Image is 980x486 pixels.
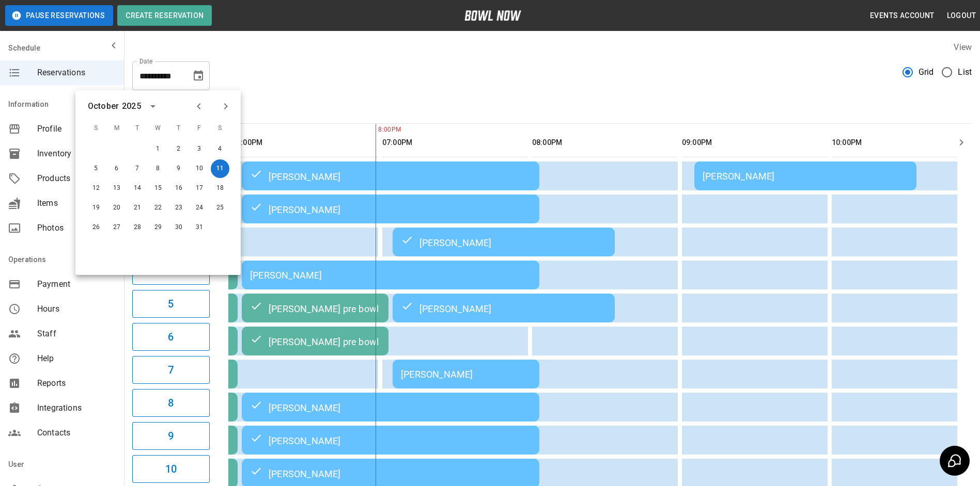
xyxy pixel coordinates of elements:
[703,171,908,182] div: [PERSON_NAME]
[211,140,229,158] button: Oct 4, 2025
[132,356,210,384] button: 7
[211,118,229,139] span: S
[117,5,212,26] button: Create Reservation
[169,118,188,139] span: T
[250,270,531,281] div: [PERSON_NAME]
[250,302,380,314] div: [PERSON_NAME] pre bowl
[165,461,177,477] h6: 10
[132,389,210,417] button: 8
[169,159,188,178] button: Oct 9, 2025
[169,140,188,158] button: Oct 2, 2025
[149,118,167,139] span: W
[37,123,116,135] span: Profile
[958,66,972,78] span: List
[37,352,116,365] span: Help
[376,125,378,135] span: 8:00PM
[168,296,174,312] h6: 5
[37,402,116,414] span: Integrations
[37,148,116,160] span: Inventory
[128,199,147,217] button: Oct 21, 2025
[37,377,116,390] span: Reports
[128,179,147,198] button: Oct 14, 2025
[87,118,105,139] span: S
[250,170,531,182] div: [PERSON_NAME]
[919,66,934,78] span: Grid
[250,401,531,413] div: [PERSON_NAME]
[464,10,521,21] img: logo
[169,179,188,198] button: Oct 16, 2025
[211,199,229,217] button: Oct 25, 2025
[132,99,972,123] div: inventory tabs
[132,455,210,483] button: 10
[37,222,116,234] span: Photos
[37,278,116,290] span: Payment
[943,6,980,25] button: Logout
[128,159,147,178] button: Oct 7, 2025
[149,218,167,237] button: Oct 29, 2025
[169,218,188,237] button: Oct 30, 2025
[168,362,174,378] h6: 7
[149,159,167,178] button: Oct 8, 2025
[37,427,116,439] span: Contacts
[107,179,126,198] button: Oct 13, 2025
[190,140,209,158] button: Oct 3, 2025
[88,100,119,112] div: October
[132,290,210,318] button: 5
[37,303,116,315] span: Hours
[168,329,174,345] h6: 6
[190,159,209,178] button: Oct 10, 2025
[128,218,147,237] button: Oct 28, 2025
[149,140,167,158] button: Oct 1, 2025
[190,179,209,198] button: Oct 17, 2025
[168,428,174,444] h6: 9
[190,218,209,237] button: Oct 31, 2025
[211,159,229,178] button: Oct 11, 2025
[87,159,105,178] button: Oct 5, 2025
[128,118,147,139] span: T
[37,67,116,79] span: Reservations
[37,197,116,209] span: Items
[132,422,210,450] button: 9
[5,5,113,26] button: Pause Reservations
[866,6,939,25] button: Events Account
[87,218,105,237] button: Oct 26, 2025
[250,434,531,446] div: [PERSON_NAME]
[87,179,105,198] button: Oct 12, 2025
[217,98,235,115] button: Next month
[401,369,531,380] div: [PERSON_NAME]
[144,98,162,115] button: calendar view is open, switch to year view
[107,199,126,217] button: Oct 20, 2025
[250,203,531,215] div: [PERSON_NAME]
[149,179,167,198] button: Oct 15, 2025
[250,335,380,347] div: [PERSON_NAME] pre bowl
[122,100,141,112] div: 2025
[190,118,209,139] span: F
[169,199,188,217] button: Oct 23, 2025
[401,236,606,248] div: [PERSON_NAME]
[37,172,116,185] span: Products
[168,395,174,411] h6: 8
[188,66,209,86] button: Choose date, selected date is Oct 11, 2025
[87,199,105,217] button: Oct 19, 2025
[954,42,972,52] label: View
[149,199,167,217] button: Oct 22, 2025
[132,323,210,351] button: 6
[107,159,126,178] button: Oct 6, 2025
[107,118,126,139] span: M
[190,199,209,217] button: Oct 24, 2025
[37,328,116,340] span: Staff
[250,467,531,479] div: [PERSON_NAME]
[401,302,606,314] div: [PERSON_NAME]
[107,218,126,237] button: Oct 27, 2025
[190,98,208,115] button: Previous month
[211,179,229,198] button: Oct 18, 2025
